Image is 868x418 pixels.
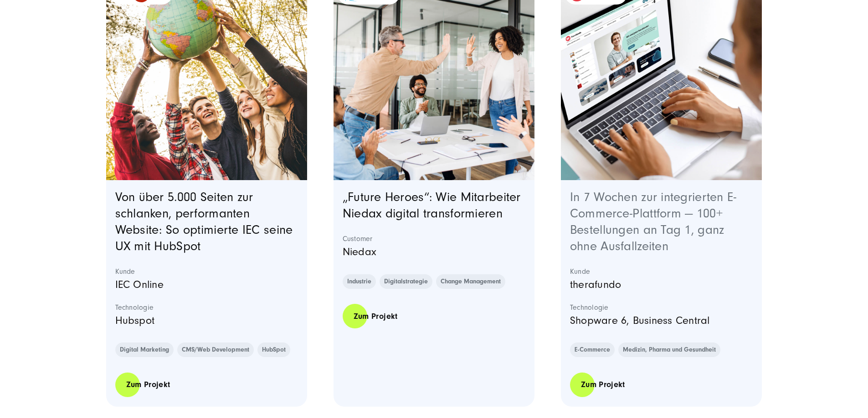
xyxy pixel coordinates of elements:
a: „Future Heroes“: Wie Mitarbeiter Niedax digital transformieren [343,190,521,221]
strong: Technologie [115,303,298,312]
a: Medizin, Pharma und Gesundheit [618,342,720,357]
a: Von über 5.000 Seiten zur schlanken, performanten Website: So optimierte IEC seine UX mit HubSpot [115,190,293,253]
a: HubSpot [257,342,290,357]
a: E-Commerce [570,342,615,357]
strong: Customer [343,234,526,243]
a: Change Management [436,274,505,289]
a: In 7 Wochen zur integrierten E-Commerce-Plattform — 100+ Bestellungen an Tag 1, ganz ohne Ausfall... [570,190,737,253]
a: CMS/Web Development [177,342,254,357]
a: Zum Projekt [115,372,181,398]
strong: Kunde [570,267,753,276]
p: Niedax [343,243,526,261]
p: IEC Online [115,276,298,293]
a: Digitalstrategie [380,274,432,289]
strong: Kunde [115,267,298,276]
strong: Technologie [570,303,753,312]
p: Shopware 6, Business Central [570,312,753,329]
a: Zum Projekt [343,303,409,329]
p: therafundo [570,276,753,293]
a: Industrie [343,274,376,289]
a: Digital Marketing [115,342,174,357]
p: Hubspot [115,312,298,329]
a: Zum Projekt [570,372,636,398]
